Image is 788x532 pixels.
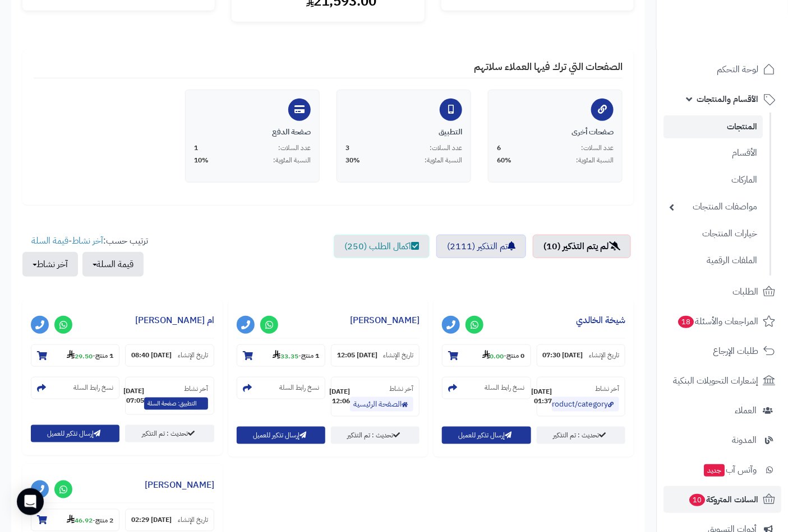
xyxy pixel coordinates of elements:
[713,343,758,359] span: طلبات الإرجاع
[576,156,614,165] span: النسبة المئوية:
[663,367,781,394] a: إشعارات التحويلات البنكية
[482,350,525,361] small: -
[533,235,631,258] a: لم يتم التذكير (10)
[717,62,758,77] span: لوحة التحكم
[537,427,625,444] a: تحديث : تم التذكير
[425,156,462,165] span: النسبة المئوية:
[345,143,349,153] span: 3
[135,314,214,327] a: ام [PERSON_NAME]
[663,486,781,513] a: السلات المتروكة10
[663,278,781,305] a: الطلبات
[531,387,552,406] strong: [DATE] 01:37
[194,127,311,138] div: صفحة الدفع
[31,425,119,442] button: إرسال تذكير للعميل
[273,350,319,361] small: -
[72,234,103,248] a: آخر نشاط
[31,344,119,367] section: 1 منتج-29.50
[350,397,413,412] a: الصفحة الرئيسية
[194,143,198,153] span: 1
[497,156,511,165] span: 60%
[17,488,44,515] div: Open Intercom Messenger
[677,314,758,329] span: المراجعات والأسئلة
[732,284,758,300] span: الطلبات
[34,61,623,78] h4: الصفحات التي ترك فيها العملاء سلاتهم
[663,222,763,246] a: خيارات المنتجات
[345,127,462,138] div: التطبيق
[279,383,319,393] small: نسخ رابط السلة
[689,493,706,506] span: 10
[273,156,311,165] span: النسبة المئوية:
[436,235,526,258] a: تم التذكير (2111)
[67,350,113,361] small: -
[497,127,614,138] div: صفحات أخرى
[663,456,781,483] a: وآتس آبجديد
[497,143,501,153] span: 6
[678,315,694,328] span: 18
[442,344,531,367] section: 0 منتج-0.00
[178,515,208,525] small: تاريخ الإنشاء
[301,351,319,361] strong: 1 منتج
[663,141,763,165] a: الأقسام
[595,384,619,394] small: آخر نشاط
[82,252,144,277] button: قيمة السلة
[581,143,614,153] span: عدد السلات:
[663,427,781,454] a: المدونة
[95,516,113,526] strong: 2 منتج
[735,403,757,418] span: العملاء
[144,398,208,410] span: التطبيق: صفحة السلة
[178,351,208,360] small: تاريخ الإنشاء
[67,351,93,361] strong: 29.50
[712,26,777,50] img: logo-2.png
[507,351,525,361] strong: 0 منتج
[576,314,625,327] a: شيخة الخالدي
[22,235,148,277] ul: ترتيب حسب: -
[663,338,781,365] a: طلبات الإرجاع
[273,351,298,361] strong: 33.35
[125,425,214,442] a: تحديث : تم التذكير
[485,383,525,393] small: نسخ رابط السلة
[663,249,763,273] a: الملفات الرقمية
[482,351,504,361] strong: 0.00
[278,143,311,153] span: عدد السلات:
[337,351,377,360] strong: [DATE] 12:05
[131,351,172,360] strong: [DATE] 08:40
[237,344,325,367] section: 1 منتج-33.35
[442,427,531,444] button: إرسال تذكير للعميل
[663,115,763,138] a: المنتجات
[703,462,757,478] span: وآتس آب
[194,156,209,165] span: 10%
[663,56,781,83] a: لوحة التحكم
[95,351,113,361] strong: 1 منتج
[334,235,430,258] a: اكمال الطلب (250)
[31,234,68,248] a: قيمة السلة
[67,516,93,526] strong: 46.92
[145,478,214,492] a: [PERSON_NAME]
[22,252,78,277] button: آخر نشاط
[442,377,531,399] section: نسخ رابط السلة
[331,427,420,444] a: تحديث : تم التذكير
[329,387,350,406] strong: [DATE] 12:06
[73,383,113,393] small: نسخ رابط السلة
[732,432,757,448] span: المدونة
[430,143,462,153] span: عدد السلات:
[67,515,113,526] small: -
[673,373,758,389] span: إشعارات التحويلات البنكية
[184,384,208,394] small: آخر نشاط
[704,464,725,477] span: جديد
[131,515,172,525] strong: [DATE] 02:29
[345,156,360,165] span: 30%
[350,314,420,327] a: [PERSON_NAME]
[688,492,758,507] span: السلات المتروكة
[31,509,119,531] section: 2 منتج-46.92
[237,377,325,399] section: نسخ رابط السلة
[543,351,583,360] strong: [DATE] 07:30
[663,397,781,424] a: العملاء
[663,168,763,192] a: الماركات
[123,386,144,405] strong: [DATE] 07:05
[663,308,781,335] a: المراجعات والأسئلة18
[697,91,758,107] span: الأقسام والمنتجات
[389,384,413,394] small: آخر نشاط
[663,195,763,219] a: مواصفات المنتجات
[589,351,619,360] small: تاريخ الإنشاء
[552,397,619,412] a: product/category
